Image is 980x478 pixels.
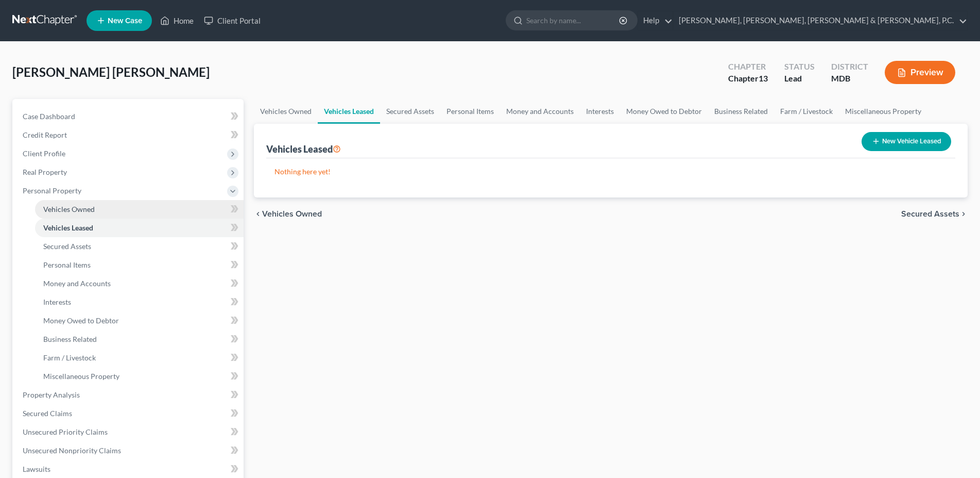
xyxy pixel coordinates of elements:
button: chevron_left Vehicles Owned [254,210,322,218]
span: Case Dashboard [23,112,75,121]
span: Real Property [23,168,67,176]
a: Miscellaneous Property [839,99,927,124]
span: Credit Report [23,130,67,139]
span: Vehicles Leased [43,223,93,232]
a: Help [638,11,673,30]
a: Money Owed to Debtor [35,311,244,330]
a: Unsecured Priority Claims [14,423,244,441]
span: Unsecured Nonpriority Claims [23,446,121,455]
a: Money and Accounts [500,99,580,124]
button: Preview [885,61,955,84]
a: Interests [35,293,244,311]
div: Chapter [728,61,768,73]
a: Vehicles Leased [35,219,244,237]
span: Personal Items [43,260,91,269]
div: Vehicles Leased [266,143,341,155]
span: Farm / Livestock [43,353,96,362]
a: Secured Claims [14,404,244,423]
a: Credit Report [14,126,244,144]
a: Secured Assets [380,99,440,124]
a: Farm / Livestock [774,99,839,124]
span: Secured Assets [901,210,959,218]
span: Vehicles Owned [43,205,95,213]
span: [PERSON_NAME] [PERSON_NAME] [12,64,210,79]
div: District [831,61,868,73]
a: Vehicles Owned [254,99,318,124]
a: Personal Items [440,99,500,124]
a: Home [155,11,199,30]
span: Money Owed to Debtor [43,316,119,325]
span: Business Related [43,335,97,343]
button: New Vehicle Leased [862,132,951,151]
a: [PERSON_NAME], [PERSON_NAME], [PERSON_NAME] & [PERSON_NAME], P.C. [674,11,967,30]
a: Business Related [708,99,774,124]
span: Property Analysis [23,390,80,399]
a: Vehicles Owned [35,200,244,219]
div: Chapter [728,73,768,85]
input: Search by name... [526,11,621,30]
span: Money and Accounts [43,279,111,288]
a: Money Owed to Debtor [620,99,708,124]
i: chevron_right [959,210,968,218]
div: Status [784,61,815,73]
div: Lead [784,73,815,85]
a: Farm / Livestock [35,349,244,367]
span: Interests [43,298,71,306]
span: Secured Claims [23,409,72,418]
a: Unsecured Nonpriority Claims [14,441,244,460]
span: Unsecured Priority Claims [23,427,108,436]
button: Secured Assets chevron_right [901,210,968,218]
span: Lawsuits [23,465,50,473]
a: Secured Assets [35,237,244,256]
span: Client Profile [23,149,65,158]
a: Personal Items [35,256,244,274]
span: Secured Assets [43,242,91,251]
a: Property Analysis [14,386,244,404]
a: Client Portal [199,11,266,30]
span: 13 [759,73,768,83]
a: Case Dashboard [14,107,244,126]
a: Miscellaneous Property [35,367,244,386]
p: Nothing here yet! [274,167,947,177]
div: MDB [831,73,868,85]
a: Business Related [35,330,244,349]
span: Miscellaneous Property [43,372,119,381]
span: Personal Property [23,186,81,195]
a: Vehicles Leased [318,99,380,124]
span: Vehicles Owned [262,210,322,218]
a: Interests [580,99,620,124]
i: chevron_left [254,210,262,218]
a: Money and Accounts [35,274,244,293]
span: New Case [108,17,142,25]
